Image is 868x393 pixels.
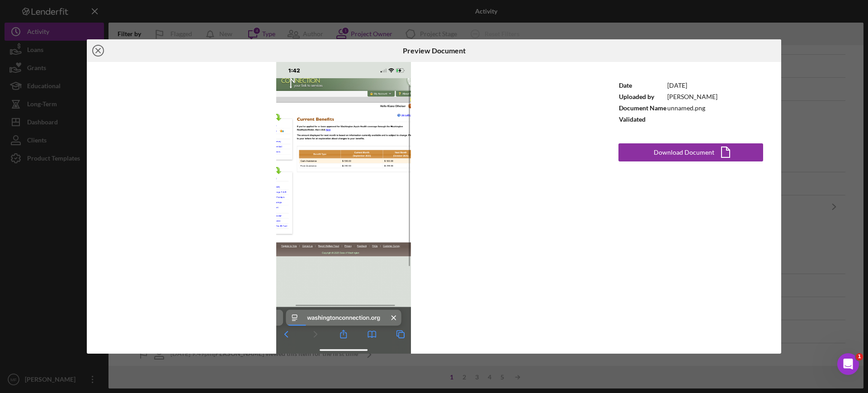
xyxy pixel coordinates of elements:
[654,143,714,161] div: Download Document
[856,353,863,360] span: 1
[619,104,666,112] b: Document Name
[403,47,466,55] h6: Preview Document
[837,353,859,375] iframe: Intercom live chat
[667,80,718,91] td: [DATE]
[667,91,718,103] td: [PERSON_NAME]
[618,143,763,161] button: Download Document
[619,115,646,123] b: Validated
[619,81,632,89] b: Date
[667,103,718,114] td: unnamed.png
[87,62,600,354] img: Preview
[619,93,654,100] b: Uploaded by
